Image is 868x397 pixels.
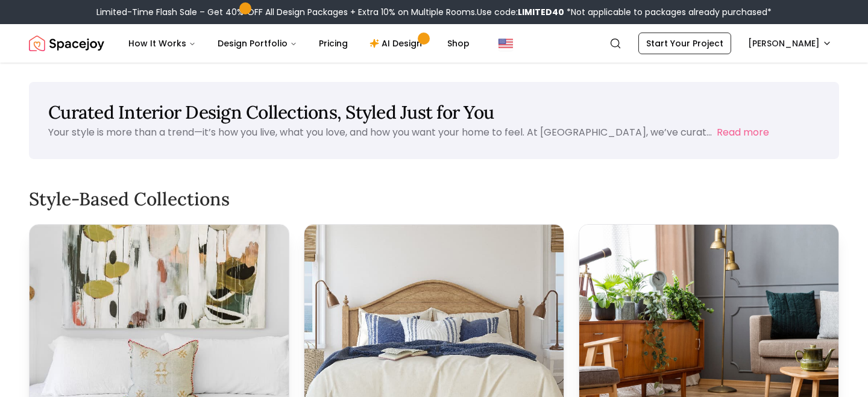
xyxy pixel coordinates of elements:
[119,31,206,55] button: How It Works
[498,36,513,51] img: United States
[119,31,479,55] nav: Main
[96,6,772,18] div: Limited-Time Flash Sale – Get 40% OFF All Design Packages + Extra 10% on Multiple Rooms.
[518,6,564,18] b: LIMITED40
[360,31,435,55] a: AI Design
[29,24,839,63] nav: Global
[29,188,839,210] h2: Style-Based Collections
[309,31,357,55] a: Pricing
[564,6,772,18] span: *Not applicable to packages already purchased*
[741,33,839,54] button: [PERSON_NAME]
[477,6,564,18] span: Use code:
[29,31,104,55] a: Spacejoy
[438,31,479,55] a: Shop
[48,125,712,139] p: Your style is more than a trend—it’s how you live, what you love, and how you want your home to f...
[717,125,769,140] button: Read more
[638,33,731,54] a: Start Your Project
[48,101,820,123] h1: Curated Interior Design Collections, Styled Just for You
[208,31,307,55] button: Design Portfolio
[29,31,104,55] img: Spacejoy Logo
